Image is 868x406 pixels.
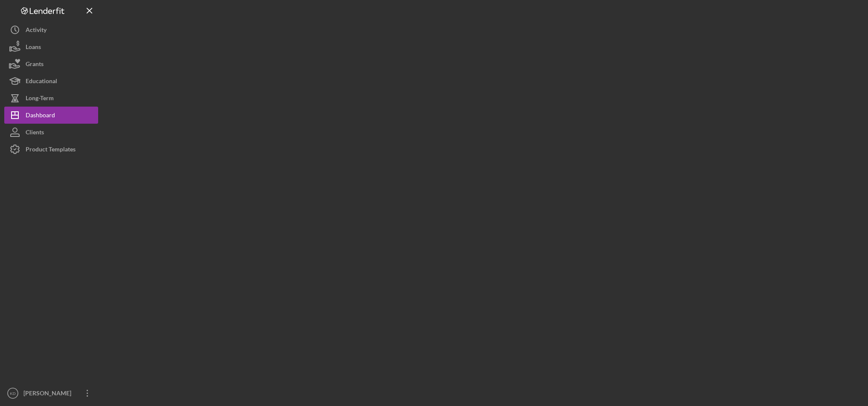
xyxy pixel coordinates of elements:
div: Grants [26,55,44,75]
div: [PERSON_NAME] [21,385,77,404]
button: Activity [4,21,98,38]
button: Product Templates [4,141,98,158]
button: KD[PERSON_NAME] [4,385,98,402]
div: Activity [26,21,47,41]
div: Loans [26,38,41,58]
button: Dashboard [4,107,98,124]
div: Long-Term [26,90,54,109]
button: Long-Term [4,90,98,107]
text: KD [10,391,15,396]
button: Loans [4,38,98,55]
button: Grants [4,55,98,72]
div: Clients [26,124,44,143]
div: Educational [26,72,57,92]
button: Clients [4,124,98,141]
div: Dashboard [26,107,55,126]
div: Product Templates [26,141,76,160]
button: Educational [4,72,98,90]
